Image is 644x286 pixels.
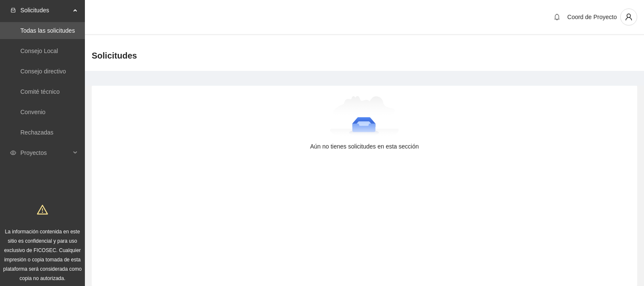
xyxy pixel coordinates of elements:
[20,2,70,19] span: Solicitudes
[20,68,66,75] a: Consejo directivo
[330,96,399,138] img: Aún no tienes solicitudes en esta sección
[20,48,58,54] a: Consejo Local
[567,14,617,20] span: Coord de Proyecto
[10,7,16,13] span: inbox
[105,142,624,151] div: Aún no tienes solicitudes en esta sección
[10,150,16,156] span: eye
[20,144,70,161] span: Proyectos
[37,204,48,215] span: warning
[551,14,563,20] span: bell
[550,10,564,24] button: bell
[3,229,82,281] span: La información contenida en este sitio es confidencial y para uso exclusivo de FICOSEC. Cualquier...
[20,129,53,136] a: Rechazadas
[621,13,637,21] span: user
[20,27,75,34] a: Todas las solicitudes
[620,8,637,25] button: user
[20,109,45,115] a: Convenio
[20,88,60,95] a: Comité técnico
[92,49,137,62] span: Solicitudes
